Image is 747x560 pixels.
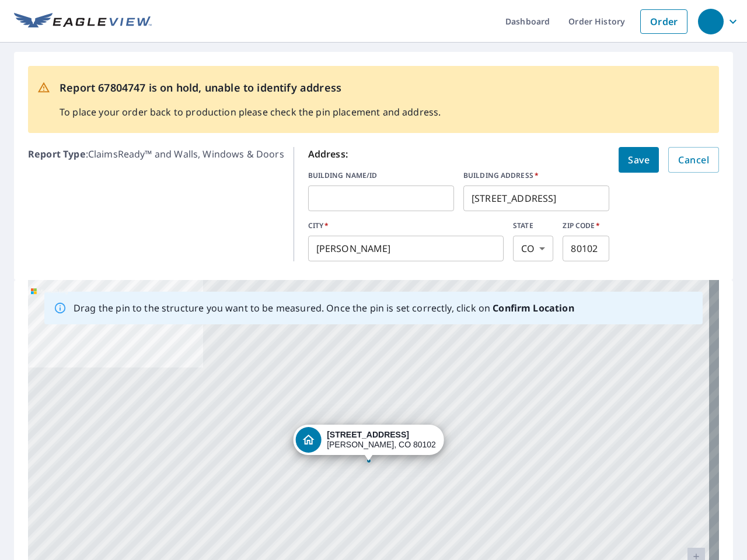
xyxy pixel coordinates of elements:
span: Save [628,152,650,168]
div: [PERSON_NAME], CO 80102 [327,430,436,450]
p: Report 67804747 is on hold, unable to identify address [60,80,441,96]
strong: [STREET_ADDRESS] [327,430,409,439]
button: Save [619,147,659,173]
label: BUILDING ADDRESS [463,170,609,181]
b: Report Type [28,148,86,160]
span: Cancel [678,152,709,168]
img: EV Logo [14,13,152,30]
b: Confirm Location [493,302,574,314]
a: Order [640,9,687,34]
p: : ClaimsReady™ and Walls, Windows & Doors [28,147,284,261]
p: Drag the pin to the structure you want to be measured. Once the pin is set correctly, click on [74,301,574,315]
p: To place your order back to production please check the pin placement and address. [60,105,441,119]
label: ZIP CODE [563,220,609,231]
label: CITY [308,220,504,231]
div: Dropped pin, building 1, Residential property, 51325 E 56th Ave Bennett, CO 80102 [293,425,444,461]
div: CO [513,236,553,261]
label: BUILDING NAME/ID [308,170,454,181]
button: Cancel [668,147,719,173]
em: CO [521,243,535,254]
label: STATE [513,220,553,231]
p: Address: [308,147,610,161]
